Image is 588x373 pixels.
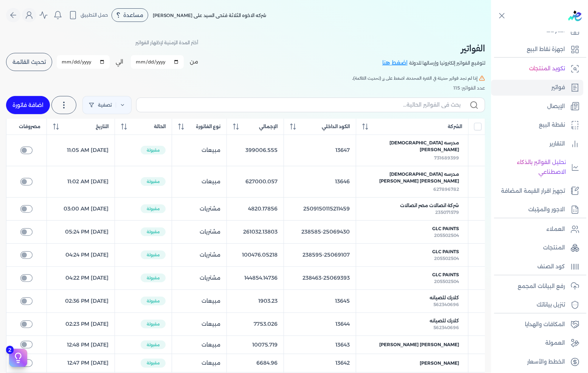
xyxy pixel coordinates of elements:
[527,357,565,367] p: الخطط والأسعار
[82,96,132,114] a: تصفية
[19,123,40,130] span: مصروفات
[434,232,459,238] span: 205502504
[491,221,583,237] a: العملاء
[434,279,459,284] span: 205502504
[6,85,485,91] div: عدد الفواتير: 115
[501,186,565,196] p: تجهيز اقرار القيمة المضافة
[433,325,459,330] span: 562340696
[433,186,459,192] span: 627896782
[491,61,583,77] a: تكويد المنتجات
[491,279,583,294] a: رفع البيانات المجمع
[190,58,198,66] label: من
[123,12,143,18] span: مساعدة
[143,101,461,109] input: بحث في الفواتير الحالية...
[547,224,565,234] p: العملاء
[543,243,565,253] p: المنتجات
[527,45,565,54] p: اجهزة نقاط البيع
[154,123,166,130] span: الحالة
[67,9,110,22] button: حمل التطبيق
[529,64,565,74] p: تكويد المنتجات
[491,317,583,333] a: المكافات والهدايا
[322,123,350,130] span: الكود الداخلي
[9,349,27,367] button: 2
[96,123,109,130] span: التاريخ
[116,58,123,66] label: الي
[432,248,459,255] span: GLC Paints
[491,240,583,256] a: المنتجات
[491,80,583,96] a: فواتير
[382,59,409,67] a: اضغط هنا
[491,136,583,152] a: التقارير
[491,42,583,57] a: اجهزة نقاط البيع
[539,120,565,130] p: نقطة البيع
[548,102,565,111] p: الإيصال
[538,262,565,272] p: كود الصنف
[434,155,459,161] span: 731689399
[400,202,459,209] span: شركة اتصالات مصر اتصالات
[434,255,459,261] span: 205502504
[112,8,148,22] div: مساعدة
[491,297,583,313] a: تنزيل بياناتك
[12,59,46,65] span: تحديث القائمة
[518,282,565,291] p: رفع البيانات المجمع
[432,271,459,278] span: GLC Paints
[491,354,583,370] a: الخطط والأسعار
[259,123,278,130] span: الإجمالي
[491,117,583,133] a: نقطة البيع
[491,183,583,199] a: تجهيز اقرار القيمة المضافة
[6,346,14,354] span: 2
[491,155,583,180] a: تحليل الفواتير بالذكاء الاصطناعي
[365,139,459,153] span: مدرسه [DEMOGRAPHIC_DATA] [PERSON_NAME]
[537,300,565,310] p: تنزيل بياناتك
[495,158,566,177] p: تحليل الفواتير بالذكاء الاصطناعي
[352,75,478,82] span: إذا لم تجد فواتير حديثة في الفترة المحددة، اضغط على زر (تحديث القائمة).
[420,360,459,367] span: [PERSON_NAME]
[433,302,459,307] span: 562340696
[546,338,565,348] p: العمولة
[153,12,266,18] span: شركه الاخوه الثلاثة فتحى السيد على [PERSON_NAME]
[196,123,220,130] span: نوع الفاتورة
[491,335,583,351] a: العمولة
[448,123,462,130] span: الشركة
[491,202,583,218] a: الاجور والمرتبات
[525,320,565,330] p: المكافات والهدايا
[550,139,565,149] p: التقارير
[435,209,459,215] span: 235071579
[6,53,52,71] button: تحديث القائمة
[81,12,108,19] span: حمل التطبيق
[491,99,583,115] a: الإيصال
[491,259,583,275] a: كود الصنف
[135,38,198,48] p: أختر المدة الزمنية لإظهار الفواتير
[430,294,459,301] span: كلارك للصيانه
[365,171,459,184] span: مدرسه [DEMOGRAPHIC_DATA] [PERSON_NAME] [PERSON_NAME]
[6,96,50,114] a: اضافة فاتورة
[552,83,565,93] p: فواتير
[528,205,565,215] p: الاجور والمرتبات
[432,225,459,232] span: GLC Paints
[382,42,485,55] h2: الفواتير
[409,58,485,68] p: لتوقيع الفواتير إلكترونيا وإرسالها للدولة
[430,317,459,324] span: كلارك للصيانه
[568,11,582,21] img: logo
[379,341,459,348] span: [PERSON_NAME] [PERSON_NAME]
